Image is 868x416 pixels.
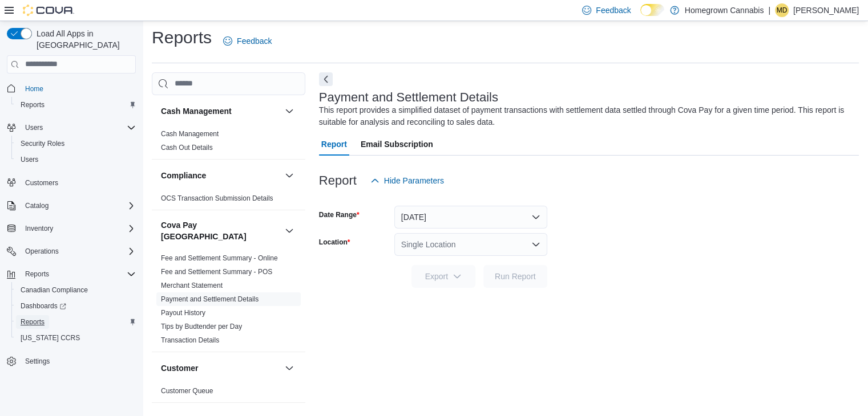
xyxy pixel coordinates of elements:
button: Catalog [21,199,53,213]
a: Feedback [219,30,276,52]
p: Homegrown Cannabis [685,3,764,17]
h3: Cash Management [161,105,232,117]
span: Transaction Details [161,336,219,345]
div: Michael Denomme [775,3,789,17]
button: Reports [2,266,140,282]
span: Reports [21,100,45,109]
button: Customers [2,174,140,191]
button: Run Report [483,265,547,288]
a: Cash Out Details [161,144,213,152]
span: OCS Transaction Submission Details [161,194,273,203]
button: Home [2,80,140,97]
a: Payment and Settlement Details [161,295,259,303]
span: Customers [25,178,58,187]
span: Reports [16,315,136,329]
span: Security Roles [16,137,136,150]
span: Customer Queue [161,386,213,395]
div: Cova Pay [GEOGRAPHIC_DATA] [152,251,305,352]
span: Fee and Settlement Summary - POS [161,267,272,276]
span: Home [21,81,136,96]
span: Payment and Settlement Details [161,295,259,304]
span: Users [21,121,136,134]
button: Inventory [2,221,140,236]
a: Customers [21,176,63,190]
span: Catalog [21,199,136,213]
button: Security Roles [11,136,140,152]
input: Dark Mode [640,4,664,16]
button: Cova Pay [GEOGRAPHIC_DATA] [161,219,280,242]
button: Hide Parameters [366,169,449,192]
a: Dashboards [16,299,71,313]
span: Run Report [495,271,536,282]
span: Load All Apps in [GEOGRAPHIC_DATA] [32,28,136,51]
h3: Report [319,174,357,187]
button: Users [2,120,140,136]
nav: Complex example [7,76,136,399]
span: Canadian Compliance [21,286,88,295]
button: Customer [161,362,280,374]
button: Cash Management [161,105,280,117]
div: Customer [152,384,305,402]
button: Users [21,121,47,134]
span: Reports [25,270,49,279]
span: Cash Management [161,129,219,138]
button: Users [11,152,140,168]
button: [US_STATE] CCRS [11,330,140,346]
span: Catalog [25,201,49,210]
span: Settings [25,357,50,366]
span: Washington CCRS [16,331,136,345]
span: Fee and Settlement Summary - Online [161,254,278,263]
span: Customers [21,176,136,190]
div: This report provides a simplified dataset of payment transactions with settlement data settled th... [319,104,853,128]
a: Canadian Compliance [16,283,92,297]
label: Date Range [319,210,360,219]
a: Tips by Budtender per Day [161,323,242,331]
span: Users [16,153,136,166]
button: Cash Management [282,104,296,118]
a: Settings [21,354,54,368]
h1: Reports [152,26,212,49]
a: Fee and Settlement Summary - Online [161,254,278,262]
span: Reports [21,317,45,327]
a: Home [21,82,48,96]
label: Location [319,238,350,247]
a: Security Roles [16,137,69,150]
h3: Payment and Settlement Details [319,91,498,104]
span: Reports [21,267,136,281]
button: Reports [11,97,140,113]
a: Dashboards [11,298,140,314]
button: Canadian Compliance [11,282,140,298]
button: Customer [282,361,296,375]
button: [DATE] [394,206,547,229]
span: Email Subscription [361,133,433,156]
span: Home [25,84,43,93]
a: Reports [16,98,49,112]
span: Cash Out Details [161,143,213,152]
h3: Customer [161,362,198,374]
a: Reports [16,315,49,329]
button: Compliance [161,170,280,181]
span: Feedback [237,35,272,47]
span: Reports [16,98,136,112]
button: Operations [21,244,63,258]
button: Reports [21,267,54,281]
span: Users [21,155,38,164]
span: Inventory [25,224,53,233]
button: Reports [11,314,140,330]
button: Cova Pay [GEOGRAPHIC_DATA] [282,224,296,238]
span: Payout History [161,308,205,317]
button: Export [411,265,475,288]
span: Inventory [21,222,136,235]
a: Cash Management [161,130,219,138]
a: Merchant Statement [161,282,223,289]
h3: Compliance [161,170,206,181]
button: Settings [2,353,140,369]
button: Inventory [21,222,58,235]
a: Transaction Details [161,336,219,344]
a: Payout History [161,309,205,317]
span: Feedback [596,5,631,16]
span: Users [25,123,43,132]
p: [PERSON_NAME] [793,3,859,17]
span: Operations [25,247,59,256]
